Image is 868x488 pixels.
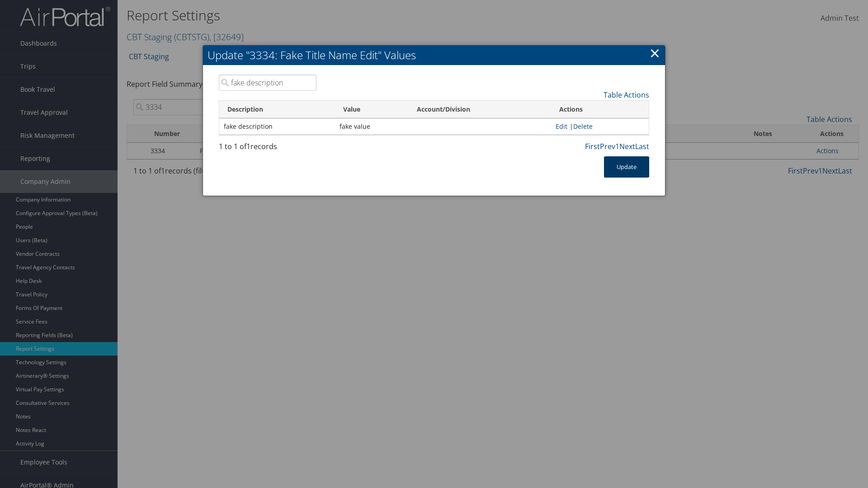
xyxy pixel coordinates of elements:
th: Value: activate to sort column ascending [335,101,409,118]
a: 1 [615,141,619,151]
a: Last [635,141,649,151]
input: Search [219,75,316,91]
a: First [585,141,600,151]
span: 1 [246,141,250,151]
a: Edit [556,122,567,131]
td: fake value [335,118,409,135]
a: × [650,44,660,62]
td: | [551,118,649,135]
button: Update [604,156,649,178]
th: Account/Division: activate to sort column ascending [409,101,551,118]
a: Prev [600,141,615,151]
th: Actions [551,101,649,118]
td: fake description [219,118,335,135]
a: Next [619,141,635,151]
a: Delete [573,122,593,131]
th: Description: activate to sort column descending [219,101,335,118]
a: Table Actions [604,90,649,100]
h2: Update "3334: Fake Title Name Edit" Values [203,45,665,65]
div: 1 to 1 of records [219,141,316,156]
